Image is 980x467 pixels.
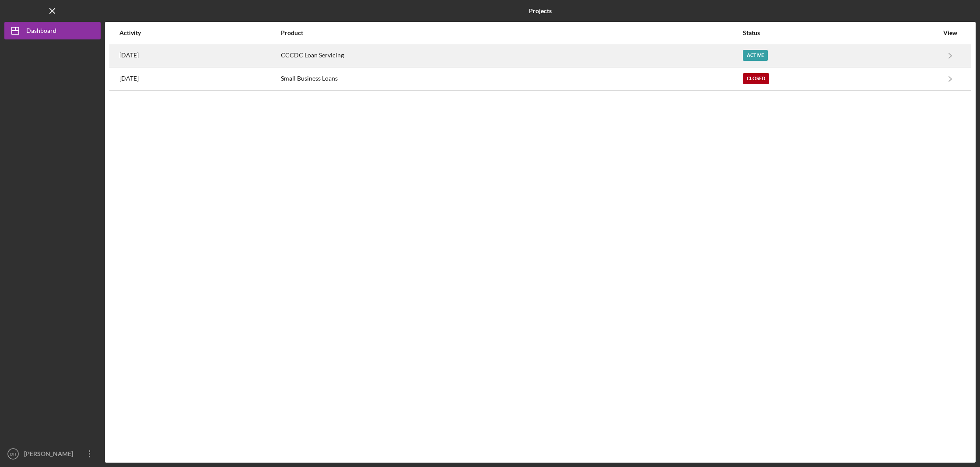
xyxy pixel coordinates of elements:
[26,22,56,42] div: Dashboard
[119,52,139,59] time: 2024-08-29 15:43
[119,29,280,36] div: Activity
[743,73,769,84] div: Closed
[281,29,742,36] div: Product
[743,29,938,36] div: Status
[281,45,742,67] div: CCCDC Loan Servicing
[22,445,79,465] div: [PERSON_NAME]
[4,445,101,463] button: DH[PERSON_NAME]
[10,452,16,456] text: DH
[4,22,101,39] button: Dashboard
[119,75,139,82] time: 2024-05-07 21:14
[743,50,768,61] div: Active
[529,7,552,14] b: Projects
[281,68,742,90] div: Small Business Loans
[939,29,961,36] div: View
